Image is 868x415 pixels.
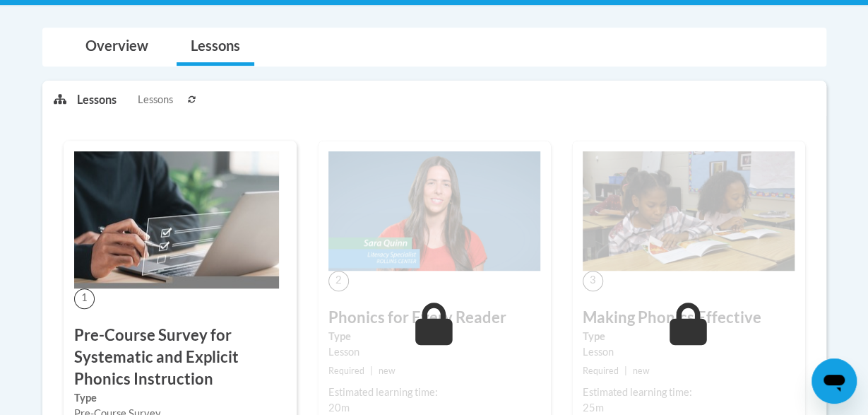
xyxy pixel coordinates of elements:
h3: Phonics for Every Reader [328,307,540,329]
h3: Pre-Course Survey for Systematic and Explicit Phonics Instruction [74,325,286,390]
a: Lessons [177,28,254,66]
label: Type [583,329,795,344]
span: Required [328,366,364,376]
label: Type [74,390,286,406]
div: Lesson [583,344,795,360]
span: Lessons [138,92,173,107]
a: Overview [71,28,162,66]
img: Course Image [74,151,279,288]
span: 2 [328,271,349,291]
span: | [624,366,627,376]
span: 3 [583,271,603,291]
span: 1 [74,288,95,309]
p: Lessons [77,92,117,107]
h3: Making Phonics Effective [583,307,795,329]
div: Estimated learning time: [583,385,795,400]
img: Course Image [328,151,540,271]
div: Lesson [328,344,540,360]
span: new [379,366,396,376]
label: Type [328,329,540,344]
img: Course Image [583,151,795,271]
iframe: Button to launch messaging window [811,358,857,404]
span: new [633,366,650,376]
span: 25m [583,402,604,414]
span: | [370,366,373,376]
span: 20m [328,402,350,414]
span: Required [583,366,619,376]
div: Estimated learning time: [328,385,540,400]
